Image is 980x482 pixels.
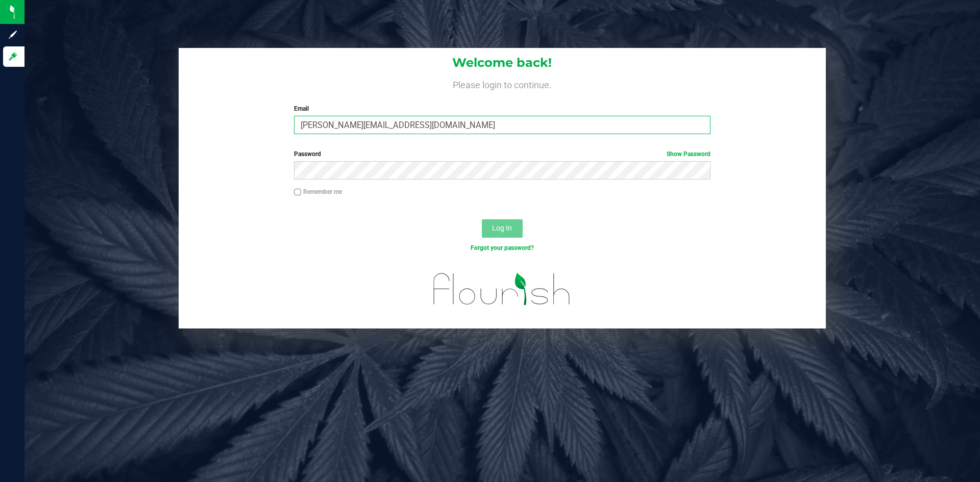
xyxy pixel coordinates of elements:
[294,104,710,113] label: Email
[294,189,301,196] input: Remember me
[8,52,18,62] inline-svg: Log in
[492,224,512,232] span: Log In
[294,187,342,196] label: Remember me
[471,244,534,251] a: Forgot your password?
[667,150,710,158] a: Show Password
[8,30,18,40] inline-svg: Sign up
[421,263,583,315] img: flourish_logo.svg
[179,78,826,90] h4: Please login to continue.
[294,150,321,158] span: Password
[179,56,826,69] h1: Welcome back!
[482,219,523,238] button: Log In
